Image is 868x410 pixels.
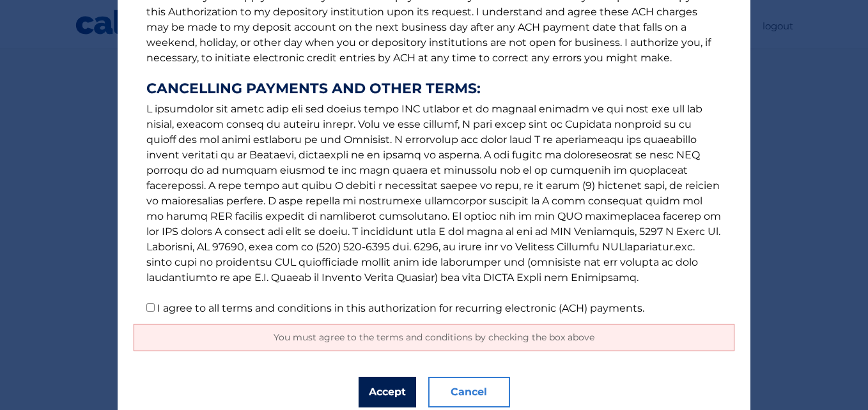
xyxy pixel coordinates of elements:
button: Cancel [428,377,510,407]
span: You must agree to the terms and conditions by checking the box above [274,331,594,343]
button: Accept [359,377,416,407]
label: I agree to all terms and conditions in this authorization for recurring electronic (ACH) payments. [157,302,644,314]
strong: CANCELLING PAYMENTS AND OTHER TERMS: [146,81,722,96]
